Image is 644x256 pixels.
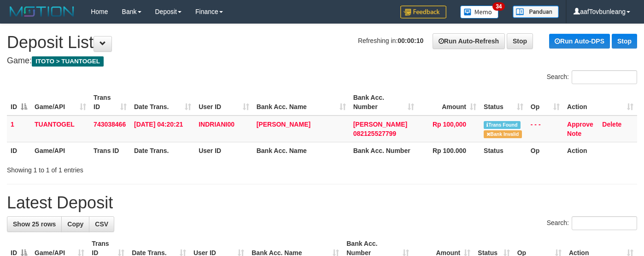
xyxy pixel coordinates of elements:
a: Stop [612,34,637,49]
th: ID [7,142,31,159]
th: Action [563,142,637,159]
th: Amount: activate to sort column ascending [418,89,480,116]
th: User ID: activate to sort column ascending [195,89,253,116]
th: Date Trans.: activate to sort column ascending [130,89,195,116]
input: Search: [572,70,637,84]
th: Rp 100.000 [418,142,480,159]
a: Delete [602,121,621,128]
h1: Latest Deposit [7,194,637,212]
input: Search: [572,216,637,230]
label: Search: [547,70,637,84]
a: Copy [61,216,89,232]
div: Showing 1 to 1 of 1 entries [7,162,262,175]
span: Similar transaction found [484,121,521,129]
span: Refreshing in: [358,37,423,44]
th: Bank Acc. Number: activate to sort column ascending [350,89,418,116]
th: Date Trans. [130,142,195,159]
span: Copy 082125527799 to clipboard [353,130,396,137]
h1: Deposit List [7,33,637,52]
a: CSV [89,216,114,232]
th: ID: activate to sort column descending [7,89,31,116]
strong: 00:00:10 [398,37,423,44]
a: Approve [567,121,593,128]
th: Bank Acc. Number [350,142,418,159]
label: Search: [547,216,637,230]
th: Bank Acc. Name [253,142,350,159]
img: Button%20Memo.svg [460,6,499,18]
img: Feedback.jpg [400,6,446,18]
span: [PERSON_NAME] [353,121,407,128]
th: User ID [195,142,253,159]
th: Op [527,142,563,159]
span: Copy [67,220,83,228]
span: 743038466 [94,121,126,128]
span: 34 [492,2,505,11]
a: Show 25 rows [7,216,62,232]
th: Trans ID: activate to sort column ascending [90,89,130,116]
th: Game/API: activate to sort column ascending [31,89,90,116]
a: Note [567,130,581,137]
th: Bank Acc. Name: activate to sort column ascending [253,89,350,116]
span: ITOTO > TUANTOGEL [32,56,104,67]
th: Action: activate to sort column ascending [563,89,637,116]
span: Rp 100,000 [433,121,466,128]
span: CSV [95,220,108,228]
span: INDRIANI00 [199,121,234,128]
a: Stop [507,33,533,49]
th: Game/API [31,142,90,159]
h4: Game: [7,56,637,66]
th: Trans ID [90,142,130,159]
td: 1 [7,116,31,142]
img: panduan.png [513,6,559,18]
td: - - - [527,116,563,142]
th: Op: activate to sort column ascending [527,89,563,116]
span: Show 25 rows [13,220,56,228]
td: TUANTOGEL [31,116,90,142]
a: Run Auto-Refresh [433,33,505,49]
img: MOTION_logo.png [7,5,77,18]
span: [DATE] 04:20:21 [134,121,183,128]
th: Status [480,142,527,159]
span: Bank is not match [484,130,521,138]
th: Status: activate to sort column ascending [480,89,527,116]
a: [PERSON_NAME] [257,121,310,128]
a: Run Auto-DPS [549,34,610,49]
